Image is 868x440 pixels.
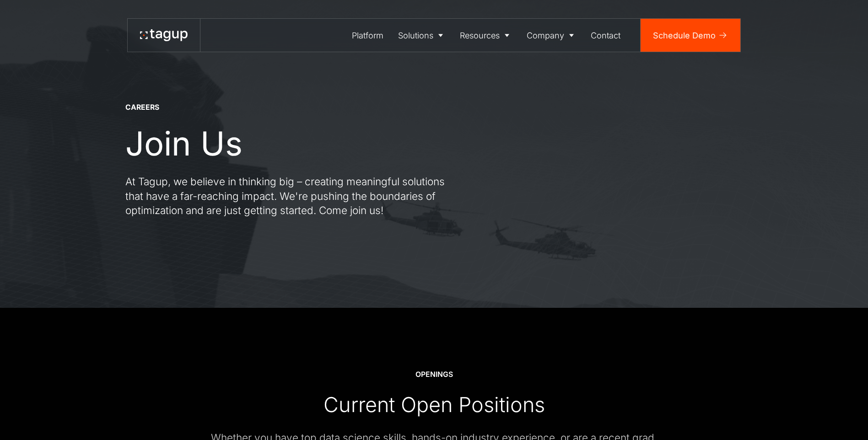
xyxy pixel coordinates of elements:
[519,19,584,52] a: Company
[125,174,455,218] p: At Tagup, we believe in thinking big – creating meaningful solutions that have a far-reaching imp...
[653,29,716,42] div: Schedule Demo
[323,392,545,418] div: Current Open Positions
[345,19,391,52] a: Platform
[641,19,740,52] a: Schedule Demo
[391,19,453,52] a: Solutions
[398,29,433,42] div: Solutions
[125,125,243,162] h1: Join Us
[453,19,520,52] a: Resources
[460,29,500,42] div: Resources
[125,102,159,113] div: CAREERS
[591,29,620,42] div: Contact
[415,370,453,380] div: OPENINGS
[584,19,628,52] a: Contact
[527,29,564,42] div: Company
[352,29,383,42] div: Platform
